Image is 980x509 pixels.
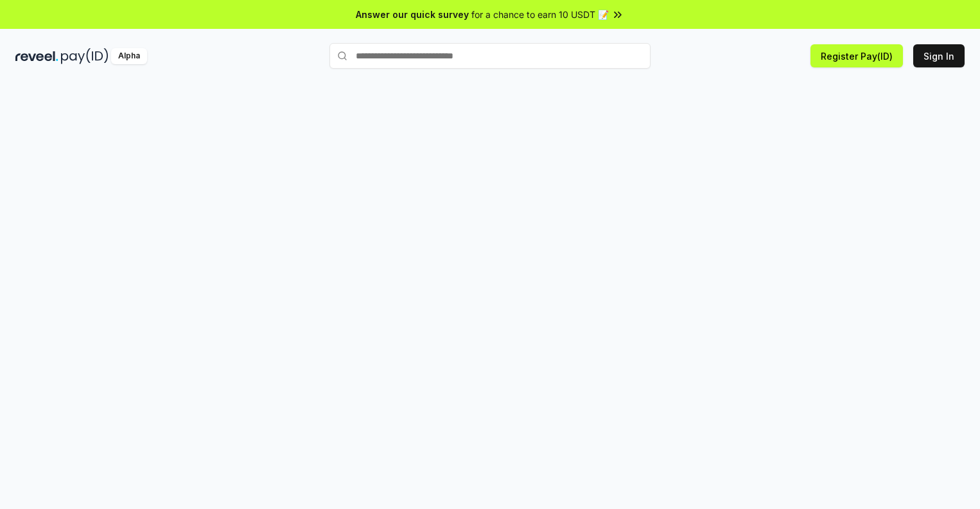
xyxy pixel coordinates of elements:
[471,8,609,21] span: for a chance to earn 10 USDT 📝
[810,44,903,67] button: Register Pay(ID)
[913,44,965,67] button: Sign In
[61,48,109,64] img: pay_id
[15,48,58,64] img: reveel_dark
[356,8,469,21] span: Answer our quick survey
[111,48,147,64] div: Alpha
